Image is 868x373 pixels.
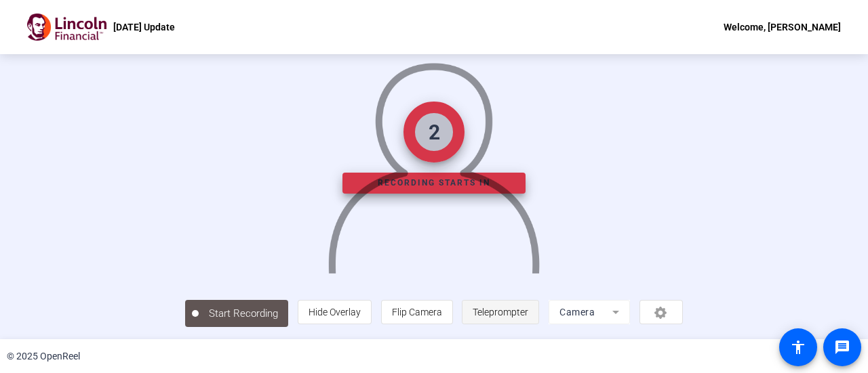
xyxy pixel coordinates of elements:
[834,339,850,355] mat-icon: message
[27,14,106,41] img: OpenReel logo
[185,300,288,327] button: Start Recording
[392,307,442,317] span: Flip Camera
[113,19,175,35] p: [DATE] Update
[326,50,541,273] img: overlay
[724,19,841,35] div: Welcome, [PERSON_NAME]
[429,117,440,148] div: 2
[473,307,528,317] span: Teleprompter
[199,306,288,322] span: Start Recording
[309,307,361,317] span: Hide Overlay
[7,349,80,364] div: © 2025 OpenReel
[381,300,453,324] button: Flip Camera
[790,339,806,355] mat-icon: accessibility
[298,300,372,324] button: Hide Overlay
[462,300,539,324] button: Teleprompter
